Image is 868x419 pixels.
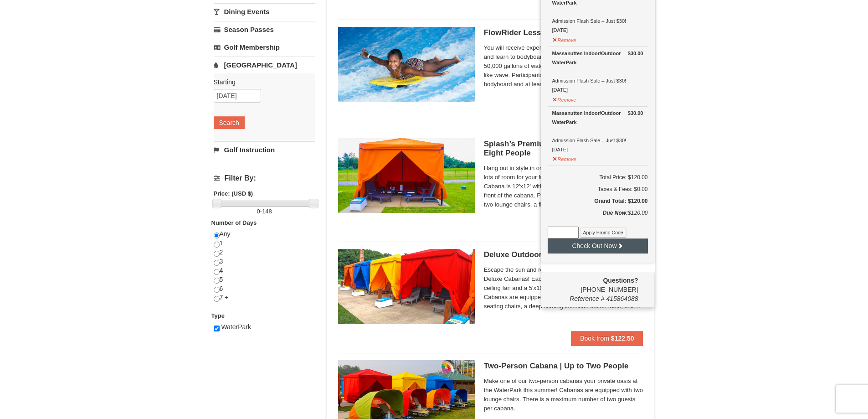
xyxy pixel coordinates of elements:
a: Golf Membership [214,39,315,56]
strong: Type [211,312,225,319]
h5: Splash’s Premium Outdoor Cabana | Up to Eight People [484,140,643,158]
button: Search [214,116,245,129]
h6: Total Price: $120.00 [548,173,648,182]
span: Reference # [570,295,604,302]
span: 415864088 [606,295,638,302]
h4: Filter By: [214,174,315,182]
div: Massanutten Indoor/Outdoor WaterPark [552,109,643,127]
h5: FlowRider Lesson | 9:45 - 11:15 AM [484,28,643,37]
span: 0 [257,208,260,215]
strong: $30.00 [628,109,643,118]
span: WaterPark [221,323,251,331]
a: Golf Instruction [214,141,315,158]
div: Massanutten Indoor/Outdoor WaterPark [552,49,643,67]
img: 6619917-216-363963c7.jpg [338,27,475,102]
span: You will receive expert training from a WaterPark Flow Pro and learn to bodyboard or surf on the ... [484,43,643,89]
strong: Number of Days [211,219,257,226]
a: [GEOGRAPHIC_DATA] [214,57,315,73]
button: Book from $122.50 [571,331,643,346]
strong: $30.00 [628,49,643,58]
div: Admission Flash Sale – Just $30! [DATE] [552,49,643,94]
span: Make one of our two-person cabanas your private oasis at the WaterPark this summer! Cabanas are e... [484,377,643,413]
a: Season Passes [214,21,315,38]
strong: $122.50 [611,335,634,342]
div: $120.00 [548,208,648,227]
button: Remove [552,152,577,164]
span: Hang out in style in one of our Premium Cabanas! There’s lots of room for your friends or family ... [484,164,643,209]
strong: Due Now: [603,210,628,216]
label: Starting [214,78,308,87]
img: 6619917-1538-a53695fd.jpg [338,249,475,324]
div: Any 1 2 3 4 5 6 7 + [214,230,315,311]
h5: Grand Total: $120.00 [548,197,648,206]
h5: Deluxe Outdoor Cabana | Up to Six People [484,250,643,259]
label: - [214,207,315,216]
strong: Questions? [603,277,638,284]
span: 148 [262,208,272,215]
div: Admission Flash Sale – Just $30! [DATE] [552,109,643,154]
img: 6619917-1540-abbb9b77.jpg [338,138,475,213]
a: Dining Events [214,3,315,20]
div: Taxes & Fees: $0.00 [548,185,648,194]
span: [PHONE_NUMBER] [548,276,638,293]
button: Check Out Now [548,238,648,253]
span: Book from [580,335,609,342]
button: Remove [552,33,577,45]
h5: Two-Person Cabana | Up to Two People [484,362,643,371]
button: Apply Promo Code [580,228,627,238]
button: Remove [552,93,577,104]
span: Escape the sun and relax in one of our newly updated Deluxe Cabanas! Each deluxe cabana is 10'x10... [484,265,643,311]
strong: Price: (USD $) [214,190,253,197]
